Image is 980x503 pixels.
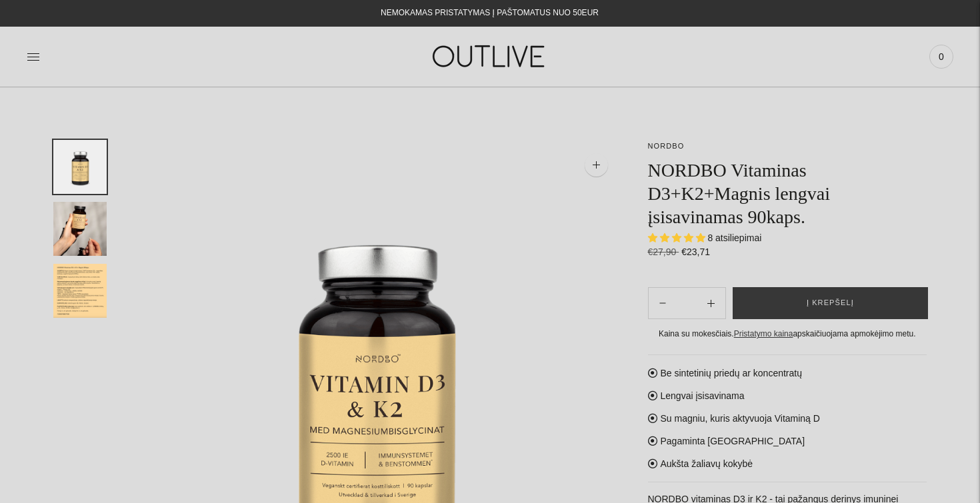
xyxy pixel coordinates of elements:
a: 0 [929,42,953,71]
a: Pristatymo kaina [734,329,793,338]
div: NEMOKAMAS PRISTATYMAS Į PAŠTOMATUS NUO 50EUR [381,5,599,21]
span: Į krepšelį [807,296,854,310]
h1: NORDBO Vitaminas D3+K2+Magnis lengvai įsisavinamas 90kaps. [648,159,927,229]
span: 5.00 stars [648,233,708,243]
img: OUTLIVE [407,33,573,79]
span: €23,71 [681,247,710,257]
div: Kaina su mokesčiais. apskaičiuojama apmokėjimo metu. [648,327,927,341]
button: Į krepšelį [733,287,928,319]
button: Translation missing: en.general.accessibility.image_thumbail [53,140,107,194]
s: €27,90 [648,247,679,257]
span: 0 [932,47,951,66]
span: 8 atsiliepimai [707,233,761,243]
input: Product quantity [677,294,697,313]
button: Subtract product quantity [697,287,725,319]
button: Add product quantity [649,287,677,319]
button: Translation missing: en.general.accessibility.image_thumbail [53,264,107,318]
button: Translation missing: en.general.accessibility.image_thumbail [53,202,107,256]
a: NORDBO [648,142,685,150]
